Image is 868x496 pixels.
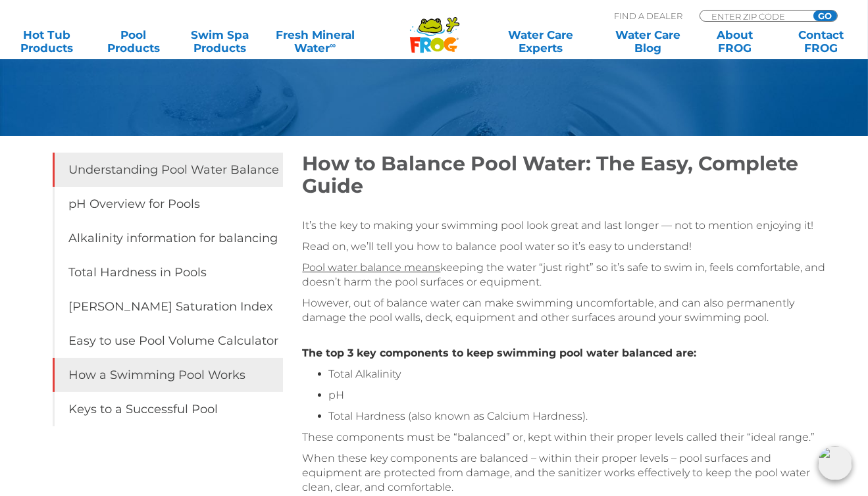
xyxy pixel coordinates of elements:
[818,446,852,480] img: openIcon
[53,187,283,221] a: pH Overview for Pools
[53,221,283,255] a: Alkalinity information for balancing
[329,367,829,382] li: Total Alkalinity
[53,255,283,289] a: Total Hardness in Pools
[303,296,829,325] p: However, out of balance water can make swimming uncomfortable, and can also permanently damage th...
[273,28,357,55] a: Fresh MineralWater∞
[13,28,80,55] a: Hot TubProducts
[303,153,829,197] h1: How to Balance Pool Water: The Easy, Complete Guide
[186,28,253,55] a: Swim SpaProducts
[100,28,167,55] a: PoolProducts
[614,10,682,22] p: Find A Dealer
[329,409,829,424] li: Total Hardness (also known as Calcium Hardness).
[53,153,283,187] a: Understanding Pool Water Balance
[303,430,829,445] p: These components must be “balanced” or, kept within their proper levels called their “ideal range.”
[330,40,336,50] sup: ∞
[486,28,595,55] a: Water CareExperts
[303,260,829,289] p: keeping the water “just right” so it’s safe to swim in, feels comfortable, and doesn’t harm the p...
[53,392,283,426] a: Keys to a Successful Pool
[53,289,283,324] a: [PERSON_NAME] Saturation Index
[53,324,283,358] a: Easy to use Pool Volume Calculator
[701,28,768,55] a: AboutFROG
[303,218,829,233] p: It’s the key to making your swimming pool look great and last longer — not to mention enjoying it!
[329,388,829,403] li: pH
[813,11,837,21] input: GO
[303,239,829,254] p: Read on, we’ll tell you how to balance pool water so it’s easy to understand!
[615,28,682,55] a: Water CareBlog
[788,28,855,55] a: ContactFROG
[303,451,829,495] p: When these key components are balanced – within their proper levels – pool surfaces and equipment...
[53,358,283,392] a: How a Swimming Pool Works
[303,347,697,359] strong: The top 3 key components to keep swimming pool water balanced are:
[710,11,799,22] input: Zip Code Form
[303,261,441,274] a: Pool water balance means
